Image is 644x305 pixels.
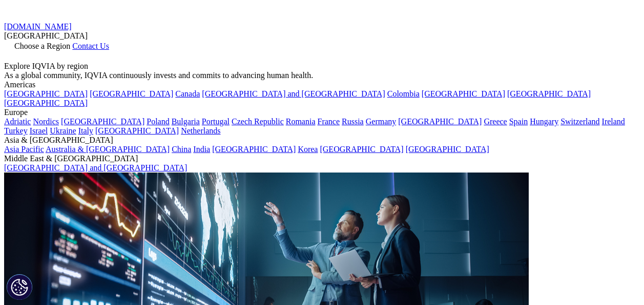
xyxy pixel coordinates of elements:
a: Turkey [4,126,28,135]
button: Cookies Settings [7,274,32,300]
a: Ukraine [50,126,76,135]
div: [GEOGRAPHIC_DATA] [4,31,640,41]
a: Portugal [202,117,230,126]
a: [GEOGRAPHIC_DATA] [422,89,505,98]
div: Asia & [GEOGRAPHIC_DATA] [4,136,640,145]
a: [DOMAIN_NAME] [4,22,72,31]
a: [GEOGRAPHIC_DATA] [90,89,173,98]
a: [GEOGRAPHIC_DATA] [320,145,403,154]
a: [GEOGRAPHIC_DATA] [212,145,296,154]
a: [GEOGRAPHIC_DATA] [507,89,591,98]
a: Italy [78,126,93,135]
a: Spain [509,117,528,126]
a: Australia & [GEOGRAPHIC_DATA] [46,145,170,154]
a: [GEOGRAPHIC_DATA] [95,126,179,135]
a: Canada [175,89,200,98]
a: India [193,145,210,154]
a: Czech Republic [232,117,284,126]
a: Ireland [602,117,625,126]
a: Romania [286,117,316,126]
a: Greece [484,117,507,126]
a: Asia Pacific [4,145,44,154]
a: [GEOGRAPHIC_DATA] and [GEOGRAPHIC_DATA] [4,163,187,172]
a: [GEOGRAPHIC_DATA] and [GEOGRAPHIC_DATA] [202,89,385,98]
a: Korea [298,145,318,154]
a: [GEOGRAPHIC_DATA] [398,117,482,126]
div: Explore IQVIA by region [4,62,640,71]
a: Contact Us [72,42,109,50]
a: Nordics [33,117,59,126]
a: [GEOGRAPHIC_DATA] [4,89,88,98]
span: Choose a Region [14,42,70,50]
a: [GEOGRAPHIC_DATA] [61,117,144,126]
a: China [172,145,191,154]
div: Europe [4,108,640,117]
a: Poland [147,117,169,126]
a: Netherlands [181,126,220,135]
a: Bulgaria [172,117,200,126]
a: Hungary [530,117,558,126]
a: Colombia [387,89,420,98]
a: Russia [342,117,364,126]
a: [GEOGRAPHIC_DATA] [406,145,489,154]
div: Middle East & [GEOGRAPHIC_DATA] [4,154,640,163]
div: As a global community, IQVIA continuously invests and commits to advancing human health. [4,71,640,80]
a: Germany [366,117,397,126]
a: Switzerland [560,117,599,126]
div: Americas [4,80,640,89]
a: France [318,117,340,126]
a: [GEOGRAPHIC_DATA] [4,99,88,107]
a: Israel [30,126,48,135]
a: Adriatic [4,117,31,126]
